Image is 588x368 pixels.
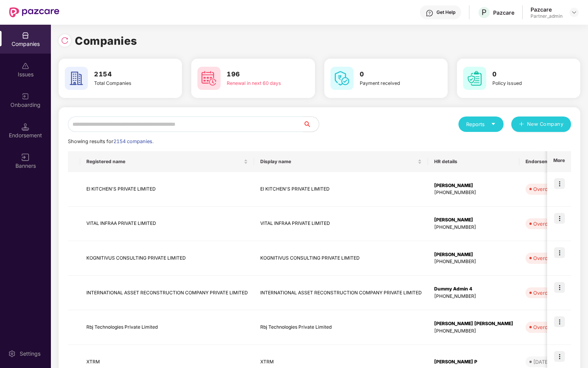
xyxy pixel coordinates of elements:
span: Endorsements [526,159,569,165]
div: Overdue - 34d [533,323,569,331]
span: caret-down [491,122,496,127]
img: svg+xml;base64,PHN2ZyBpZD0iSXNzdWVzX2Rpc2FibGVkIiB4bWxucz0iaHR0cDovL3d3dy53My5vcmcvMjAwMC9zdmciIH... [22,62,29,70]
h3: 196 [227,69,289,79]
img: svg+xml;base64,PHN2ZyB3aWR0aD0iMjAiIGhlaWdodD0iMjAiIHZpZXdCb3g9IjAgMCAyMCAyMCIgZmlsbD0ibm9uZSIgeG... [22,93,29,100]
div: [PHONE_NUMBER] [434,293,513,300]
div: Overdue - 189d [533,289,572,297]
img: icon [554,351,565,362]
td: VITAL INFRAA PRIVATE LIMITED [80,207,254,241]
img: svg+xml;base64,PHN2ZyB4bWxucz0iaHR0cDovL3d3dy53My5vcmcvMjAwMC9zdmciIHdpZHRoPSI2MCIgaGVpZ2h0PSI2MC... [463,67,486,90]
div: Partner_admin [531,13,563,19]
div: Payment received [360,79,422,87]
div: [PHONE_NUMBER] [434,189,513,196]
th: Registered name [80,151,254,172]
div: Dummy Admin 4 [434,285,513,293]
div: Reports [466,120,496,128]
td: Rbj Technologies Private Limited [254,310,428,345]
img: svg+xml;base64,PHN2ZyBpZD0iU2V0dGluZy0yMHgyMCIgeG1sbnM9Imh0dHA6Ly93d3cudzMub3JnLzIwMDAvc3ZnIiB3aW... [8,350,16,358]
th: HR details [428,151,519,172]
span: Display name [260,159,416,165]
td: EI KITCHEN'S PRIVATE LIMITED [80,172,254,207]
div: Total Companies [94,79,156,87]
img: New Pazcare Logo [9,7,59,17]
span: New Company [527,120,564,128]
img: svg+xml;base64,PHN2ZyB3aWR0aD0iMTYiIGhlaWdodD0iMTYiIHZpZXdCb3g9IjAgMCAxNiAxNiIgZmlsbD0ibm9uZSIgeG... [22,154,29,161]
img: svg+xml;base64,PHN2ZyB4bWxucz0iaHR0cDovL3d3dy53My5vcmcvMjAwMC9zdmciIHdpZHRoPSI2MCIgaGVpZ2h0PSI2MC... [330,67,354,90]
div: Pazcare [493,9,514,16]
div: [DATE] [533,358,550,366]
h1: Companies [75,32,137,49]
div: Get Help [436,9,455,15]
span: Registered name [86,159,242,165]
div: Policy issued [492,79,554,87]
span: 2154 companies. [113,138,153,144]
td: INTERNATIONAL ASSET RECONSTRUCTION COMPANY PRIVATE LIMITED [80,276,254,311]
span: plus [519,122,524,128]
td: EI KITCHEN'S PRIVATE LIMITED [254,172,428,207]
td: KOGNITIVUS CONSULTING PRIVATE LIMITED [80,241,254,276]
h3: 0 [492,69,554,79]
img: svg+xml;base64,PHN2ZyB3aWR0aD0iMTQuNSIgaGVpZ2h0PSIxNC41IiB2aWV3Qm94PSIwIDAgMTYgMTYiIGZpbGw9Im5vbm... [22,123,29,131]
div: Pazcare [531,6,563,13]
div: Overdue - 24d [533,185,569,193]
span: search [303,121,319,127]
span: Showing results for [68,138,153,144]
img: icon [554,247,565,258]
div: Settings [17,350,43,358]
img: svg+xml;base64,PHN2ZyBpZD0iSGVscC0zMngzMiIgeG1sbnM9Imh0dHA6Ly93d3cudzMub3JnLzIwMDAvc3ZnIiB3aWR0aD... [426,9,433,17]
img: icon [554,282,565,293]
div: [PERSON_NAME] [434,251,513,258]
div: [PERSON_NAME] P [434,358,513,366]
div: [PERSON_NAME] [434,216,513,224]
img: icon [554,178,565,189]
div: [PERSON_NAME] [434,182,513,189]
button: search [303,116,319,132]
img: svg+xml;base64,PHN2ZyBpZD0iQ29tcGFuaWVzIiB4bWxucz0iaHR0cDovL3d3dy53My5vcmcvMjAwMC9zdmciIHdpZHRoPS... [22,32,29,39]
div: [PHONE_NUMBER] [434,327,513,335]
img: svg+xml;base64,PHN2ZyBpZD0iRHJvcGRvd24tMzJ4MzIiIHhtbG5zPSJodHRwOi8vd3d3LnczLm9yZy8yMDAwL3N2ZyIgd2... [571,9,577,15]
td: Rbj Technologies Private Limited [80,310,254,345]
div: [PHONE_NUMBER] [434,258,513,265]
img: icon [554,316,565,327]
td: VITAL INFRAA PRIVATE LIMITED [254,207,428,241]
div: Renewal in next 60 days [227,79,289,87]
img: icon [554,213,565,224]
div: [PHONE_NUMBER] [434,224,513,231]
div: Overdue - 34d [533,220,569,228]
button: plusNew Company [511,116,571,132]
img: svg+xml;base64,PHN2ZyB4bWxucz0iaHR0cDovL3d3dy53My5vcmcvMjAwMC9zdmciIHdpZHRoPSI2MCIgaGVpZ2h0PSI2MC... [197,67,221,90]
td: INTERNATIONAL ASSET RECONSTRUCTION COMPANY PRIVATE LIMITED [254,276,428,311]
span: P [482,8,487,17]
h3: 0 [360,69,422,79]
div: Overdue - 90d [533,254,569,262]
img: svg+xml;base64,PHN2ZyB4bWxucz0iaHR0cDovL3d3dy53My5vcmcvMjAwMC9zdmciIHdpZHRoPSI2MCIgaGVpZ2h0PSI2MC... [65,67,88,90]
th: Display name [254,151,428,172]
h3: 2154 [94,69,156,79]
img: svg+xml;base64,PHN2ZyBpZD0iUmVsb2FkLTMyeDMyIiB4bWxucz0iaHR0cDovL3d3dy53My5vcmcvMjAwMC9zdmciIHdpZH... [61,37,69,44]
th: More [547,151,571,172]
td: KOGNITIVUS CONSULTING PRIVATE LIMITED [254,241,428,276]
div: [PERSON_NAME] [PERSON_NAME] [434,320,513,327]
